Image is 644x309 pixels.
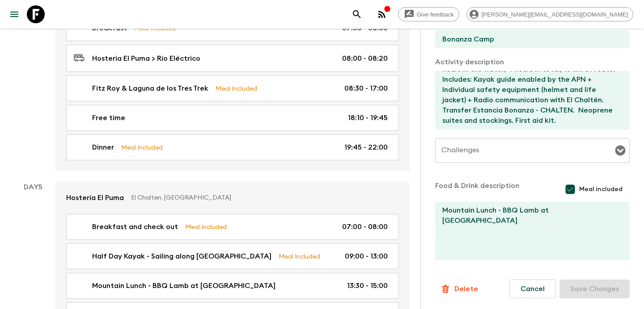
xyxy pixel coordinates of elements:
[342,53,388,64] p: 08:00 - 08:20
[466,7,633,21] div: [PERSON_NAME][EMAIL_ADDRESS][DOMAIN_NAME]
[412,11,459,18] span: Give feedback
[509,280,556,298] button: Cancel
[66,192,124,203] p: Hostería El Puma
[66,45,399,72] a: Hosteria El Puma > Rio Eléctrico08:00 - 08:20
[92,53,200,64] p: Hosteria El Puma > Rio Eléctrico
[435,71,623,129] textarea: Difficulty: Low - 35 minutes trekking followed by 1.5 hours in the water, 4 hours in total, 10 km...
[55,182,410,214] a: Hostería El PumaEl Chalten, [GEOGRAPHIC_DATA]
[92,280,275,291] p: Mountain Lunch - BBQ Lamb at [GEOGRAPHIC_DATA]
[435,202,623,260] textarea: Mountain Lunch - BBQ Lamb at [GEOGRAPHIC_DATA]
[66,273,399,299] a: Mountain Lunch - BBQ Lamb at [GEOGRAPHIC_DATA]13:30 - 15:00
[66,75,399,101] a: Fitz Roy & Laguna de los Tres TrekMeal Included08:30 - 17:00
[121,142,163,152] p: Meal Included
[92,83,208,94] p: Fitz Roy & Laguna de los Tres Trek
[435,280,483,298] button: Delete
[92,251,271,262] p: Half Day Kayak - Sailing along [GEOGRAPHIC_DATA]
[131,193,392,202] p: El Chalten, [GEOGRAPHIC_DATA]
[435,180,519,198] p: Food & Drink description
[11,182,55,192] p: Day 5
[5,5,23,23] button: menu
[454,284,478,294] p: Delete
[279,251,320,261] p: Meal Included
[185,222,227,232] p: Meal Included
[216,84,257,93] p: Meal Included
[435,30,623,48] input: End Location (leave blank if same as Start)
[579,185,623,194] span: Meal included
[92,113,125,123] p: Free time
[345,251,388,262] p: 09:00 - 13:00
[92,221,178,232] p: Breakfast and check out
[342,221,388,232] p: 07:00 - 08:00
[435,57,630,67] p: Activity description
[66,105,399,131] a: Free time18:10 - 19:45
[348,113,388,123] p: 18:10 - 19:45
[66,243,399,269] a: Half Day Kayak - Sailing along [GEOGRAPHIC_DATA]Meal Included09:00 - 13:00
[398,7,459,21] a: Give feedback
[66,134,399,160] a: DinnerMeal Included19:45 - 22:00
[347,280,388,291] p: 13:30 - 15:00
[344,83,388,94] p: 08:30 - 17:00
[66,214,399,240] a: Breakfast and check outMeal Included07:00 - 08:00
[344,142,388,153] p: 19:45 - 22:00
[348,5,366,23] button: search adventures
[92,142,114,153] p: Dinner
[614,144,627,157] button: Open
[477,11,633,18] span: [PERSON_NAME][EMAIL_ADDRESS][DOMAIN_NAME]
